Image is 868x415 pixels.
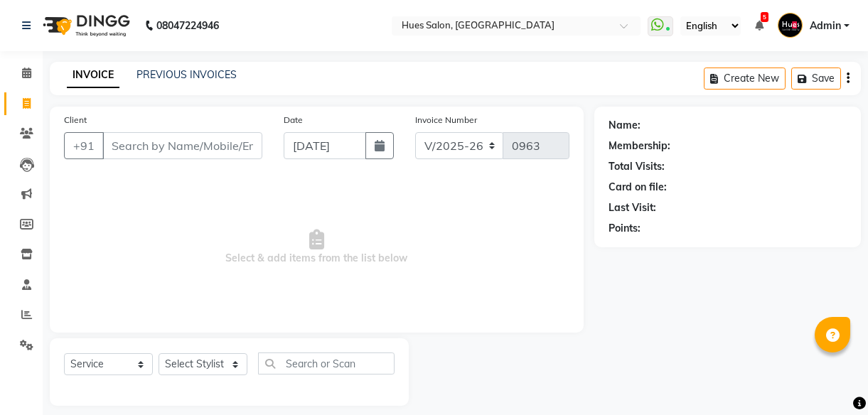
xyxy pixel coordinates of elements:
[136,68,237,81] a: PREVIOUS INVOICES
[64,176,569,318] span: Select & add items from the list below
[609,159,665,174] div: Total Visits:
[755,19,763,32] a: 5
[609,200,656,215] div: Last Visit:
[64,114,87,126] label: Client
[284,114,303,126] label: Date
[791,68,841,90] button: Save
[258,352,395,374] input: Search or Scan
[67,63,119,88] a: INVOICE
[415,114,477,126] label: Invoice Number
[64,132,104,159] button: +91
[609,118,641,133] div: Name:
[156,6,219,45] b: 08047224946
[609,221,641,236] div: Points:
[609,180,667,195] div: Card on file:
[704,68,786,90] button: Create New
[102,132,262,159] input: Search by Name/Mobile/Email/Code
[761,12,768,22] span: 5
[778,13,803,38] img: Admin
[808,358,854,401] iframe: chat widget
[36,6,134,45] img: logo
[810,18,841,33] span: Admin
[609,139,670,153] div: Membership:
